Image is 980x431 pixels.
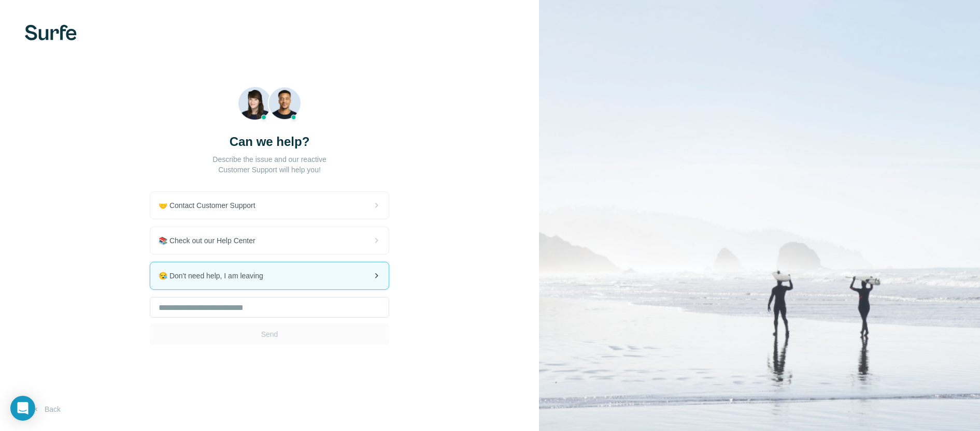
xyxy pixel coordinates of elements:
[159,200,264,211] span: 🤝 Contact Customer Support
[10,396,35,421] div: Open Intercom Messenger
[230,133,310,150] h3: Can we help?
[238,86,302,125] img: Beach Photo
[212,154,326,165] p: Describe the issue and our reactive
[159,235,264,246] span: 📚 Check out our Help Center
[218,165,321,175] p: Customer Support will help you!
[25,25,77,40] img: Surfe's logo
[25,400,68,419] button: Back
[159,271,272,281] span: 😪 Don't need help, I am leaving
